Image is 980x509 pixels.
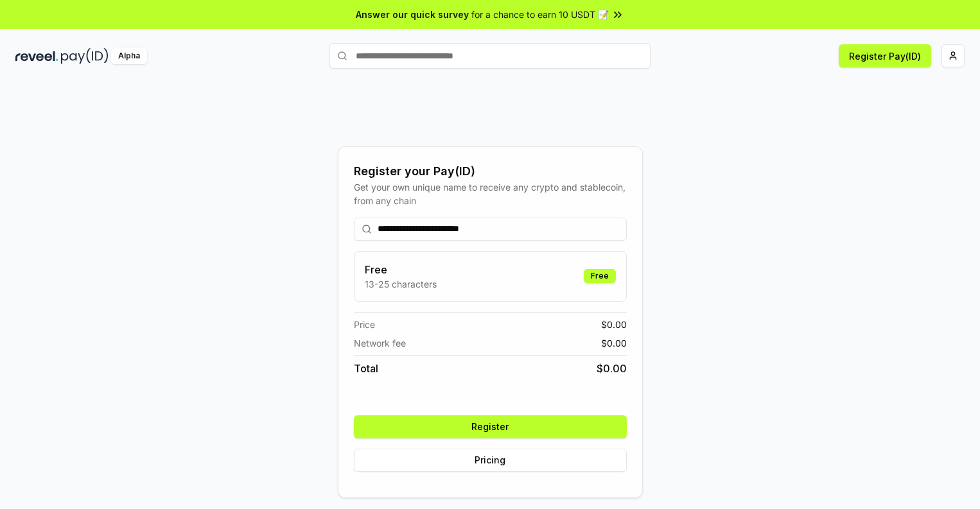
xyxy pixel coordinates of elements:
[354,318,375,331] span: Price
[354,180,627,207] div: Get your own unique name to receive any crypto and stablecoin, from any chain
[601,318,627,331] span: $ 0.00
[354,449,627,472] button: Pricing
[15,48,58,64] img: reveel_dark
[354,361,378,376] span: Total
[111,48,147,64] div: Alpha
[601,336,627,350] span: $ 0.00
[365,262,437,277] h3: Free
[354,336,406,350] span: Network fee
[365,277,437,291] p: 13-25 characters
[354,415,627,438] button: Register
[839,44,931,67] button: Register Pay(ID)
[471,8,609,21] span: for a chance to earn 10 USDT 📝
[61,48,109,64] img: pay_id
[354,162,627,180] div: Register your Pay(ID)
[356,8,469,21] span: Answer our quick survey
[597,361,627,376] span: $ 0.00
[584,269,616,283] div: Free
